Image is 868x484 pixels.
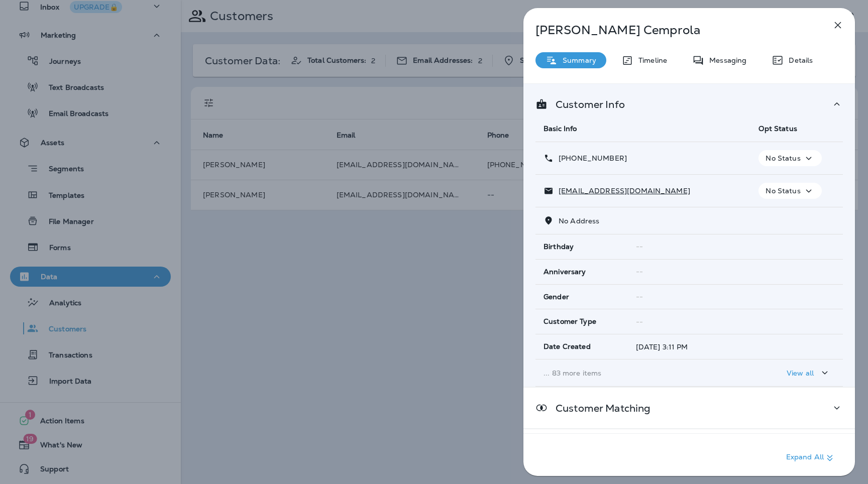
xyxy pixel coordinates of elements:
p: [PERSON_NAME] Cemprola [535,23,810,37]
span: Basic Info [544,124,577,133]
span: -- [636,242,643,251]
button: View all [783,364,835,382]
span: Opt Status [758,124,797,133]
span: Date Created [544,342,591,351]
span: [DATE] 3:11 PM [636,342,688,351]
p: No Status [766,154,800,162]
span: -- [636,292,643,301]
p: Customer Matching [548,404,650,412]
span: Anniversary [544,268,586,276]
p: [EMAIL_ADDRESS][DOMAIN_NAME] [554,187,690,195]
p: Expand All [786,452,836,464]
span: Birthday [544,243,574,251]
button: No Status [758,183,821,199]
span: -- [636,317,643,326]
p: Details [784,56,813,64]
p: Summary [558,56,596,64]
p: View all [787,369,814,377]
p: [PHONE_NUMBER] [554,154,627,162]
p: ... 83 more items [544,369,742,377]
p: Timeline [633,56,667,64]
span: Customer Type [544,317,596,326]
p: No Address [554,217,599,225]
button: No Status [758,150,821,166]
span: Gender [544,293,569,301]
p: Customer Info [548,100,625,108]
button: Expand All [782,449,840,467]
p: No Status [766,187,800,195]
p: Messaging [704,56,746,64]
span: -- [636,267,643,276]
